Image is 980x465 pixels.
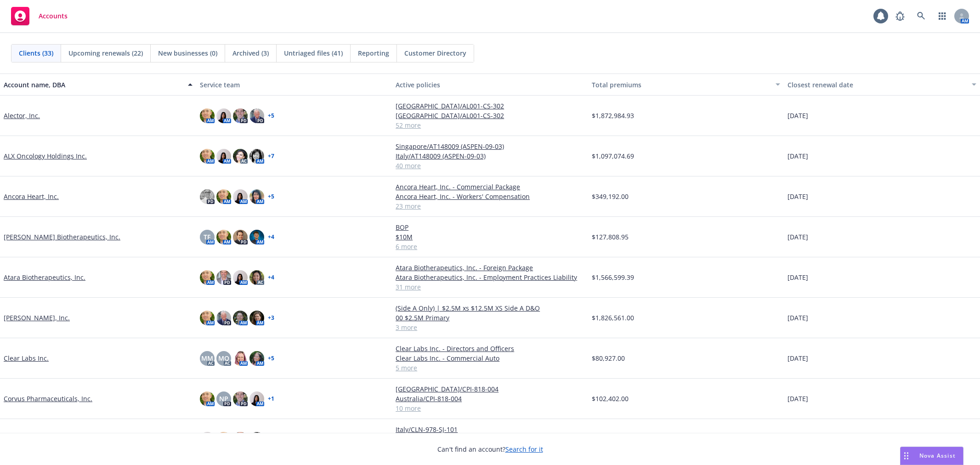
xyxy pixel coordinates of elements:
[592,192,629,201] span: $349,192.00
[268,396,274,402] a: + 1
[249,311,264,325] img: photo
[396,161,584,170] a: 40 more
[7,3,71,29] a: Accounts
[233,189,248,204] img: photo
[404,48,466,58] span: Customer Directory
[249,391,264,406] img: photo
[216,149,231,164] img: photo
[592,151,634,161] span: $1,097,074.69
[216,108,231,123] img: photo
[232,48,269,58] span: Archived (3)
[200,149,215,164] img: photo
[249,189,264,204] img: photo
[4,232,120,242] a: [PERSON_NAME] Biotherapeutics, Inc.
[200,108,215,123] img: photo
[891,7,909,25] a: Report a Bug
[912,7,930,25] a: Search
[588,74,784,96] button: Total premiums
[249,351,264,366] img: photo
[233,108,248,123] img: photo
[396,192,584,201] a: Ancora Heart, Inc. - Workers' Compensation
[396,282,584,292] a: 31 more
[233,391,248,406] img: photo
[787,394,808,403] span: [DATE]
[396,425,584,434] a: Italy/CLN-978-SJ-101
[268,315,274,321] a: + 3
[268,356,274,361] a: + 5
[592,313,634,323] span: $1,826,561.00
[249,108,264,123] img: photo
[4,313,70,323] a: [PERSON_NAME], Inc.
[200,80,389,90] div: Service team
[216,311,231,325] img: photo
[787,111,808,120] span: [DATE]
[68,48,143,58] span: Upcoming renewals (22)
[196,74,392,96] button: Service team
[592,272,634,282] span: $1,566,599.39
[900,447,963,465] button: Nova Assist
[396,323,584,332] a: 3 more
[592,394,629,403] span: $102,402.00
[787,232,808,242] span: [DATE]
[268,113,274,119] a: + 5
[4,192,59,201] a: Ancora Heart, Inc.
[233,351,248,366] img: photo
[4,394,92,403] a: Corvus Pharmaceuticals, Inc.
[396,201,584,211] a: 23 more
[396,101,584,111] a: [GEOGRAPHIC_DATA]/AL001-CS-302
[396,182,584,192] a: Ancora Heart, Inc. - Commercial Package
[216,432,231,447] img: photo
[249,432,264,447] img: photo
[268,275,274,280] a: + 4
[216,189,231,204] img: photo
[216,230,231,244] img: photo
[396,80,584,90] div: Active policies
[396,242,584,251] a: 6 more
[249,230,264,244] img: photo
[200,432,215,447] img: photo
[396,313,584,323] a: 00 $2.5M Primary
[4,353,49,363] a: Clear Labs Inc.
[218,353,229,363] span: MQ
[787,151,808,161] span: [DATE]
[787,313,808,323] span: [DATE]
[4,151,87,161] a: ALX Oncology Holdings Inc.
[233,230,248,244] img: photo
[396,303,584,313] a: (Side A Only) | $2.5M xs $12.5M XS Side A D&O
[249,149,264,164] img: photo
[200,189,215,204] img: photo
[249,270,264,285] img: photo
[396,111,584,120] a: [GEOGRAPHIC_DATA]/AL001-CS-302
[505,445,543,454] a: Search for it
[396,222,584,232] a: BOP
[396,344,584,353] a: Clear Labs Inc. - Directors and Officers
[396,403,584,413] a: 10 more
[233,270,248,285] img: photo
[592,80,770,90] div: Total premiums
[787,272,808,282] span: [DATE]
[200,311,215,325] img: photo
[396,263,584,272] a: Atara Biotherapeutics, Inc. - Foreign Package
[396,120,584,130] a: 52 more
[39,12,68,20] span: Accounts
[396,272,584,282] a: Atara Biotherapeutics, Inc. - Employment Practices Liability
[358,48,389,58] span: Reporting
[392,74,588,96] button: Active policies
[787,353,808,363] span: [DATE]
[787,80,966,90] div: Closest renewal date
[396,151,584,161] a: Italy/AT148009 (ASPEN-09-03)
[787,192,808,201] span: [DATE]
[933,7,952,25] a: Switch app
[268,234,274,240] a: + 4
[4,80,182,90] div: Account name, DBA
[592,111,634,120] span: $1,872,984.93
[592,232,629,242] span: $127,808.95
[233,311,248,325] img: photo
[233,149,248,164] img: photo
[396,353,584,363] a: Clear Labs Inc. - Commercial Auto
